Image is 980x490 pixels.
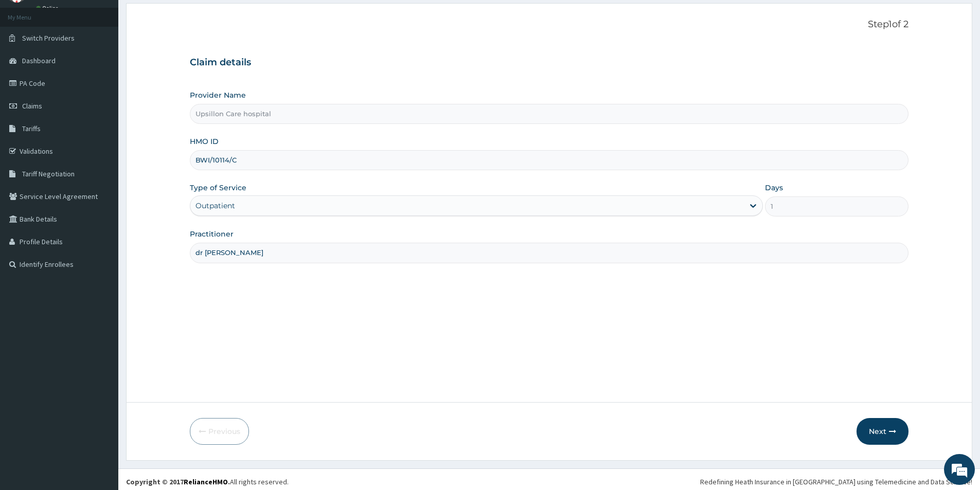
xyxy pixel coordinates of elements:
[22,56,56,65] span: Dashboard
[700,477,972,487] div: Redefining Heath Insurance in [GEOGRAPHIC_DATA] using Telemedicine and Data Science!
[190,136,219,147] label: HMO ID
[857,418,908,445] button: Next
[190,57,908,68] h3: Claim details
[190,150,908,170] input: Enter HMO ID
[36,5,61,12] a: Online
[190,90,246,100] label: Provider Name
[190,19,908,30] p: Step 1 of 2
[190,243,908,263] input: Enter Name
[22,169,75,178] span: Tariff Negotiation
[195,201,235,211] div: Outpatient
[190,229,234,239] label: Practitioner
[190,183,246,193] label: Type of Service
[190,418,249,445] button: Previous
[184,477,228,486] a: RelianceHMO
[765,183,783,193] label: Days
[22,101,42,111] span: Claims
[22,124,41,133] span: Tariffs
[22,33,75,43] span: Switch Providers
[126,477,230,486] strong: Copyright © 2017 .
